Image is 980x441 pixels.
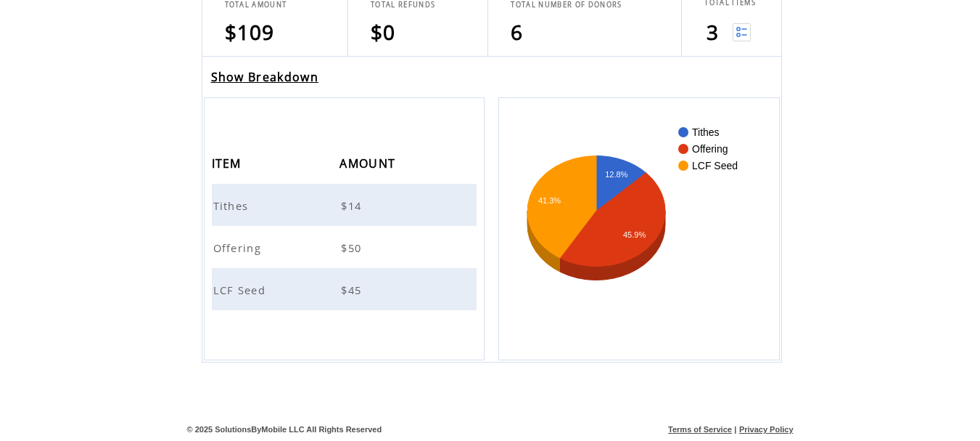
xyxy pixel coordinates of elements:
[692,160,738,171] text: LCF Seed
[187,425,382,434] span: © 2025 SolutionsByMobile LLC All Rights Reserved
[734,425,736,434] span: |
[213,240,265,253] a: Offering
[341,240,365,255] span: $50
[339,158,399,167] a: AMOUNT
[211,69,319,85] a: Show Breakdown
[521,120,757,338] svg: A chart.
[511,18,523,46] span: 6
[225,18,275,46] span: $109
[707,18,719,46] span: 3
[212,158,245,167] a: ITEM
[341,198,365,213] span: $14
[213,240,265,255] span: Offering
[739,425,794,434] a: Privacy Policy
[213,282,270,295] a: LCF Seed
[692,126,720,138] text: Tithes
[213,283,270,297] span: LCF Seed
[668,425,732,434] a: Terms of Service
[692,143,728,155] text: Offering
[371,18,396,46] span: $0
[212,152,245,179] span: ITEM
[538,196,561,205] text: 41.3%
[213,198,252,213] span: Tithes
[733,23,751,41] img: View list
[606,170,628,179] text: 12.8%
[339,152,399,179] span: AMOUNT
[341,283,365,297] span: $45
[213,198,252,211] a: Tithes
[623,230,646,239] text: 45.9%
